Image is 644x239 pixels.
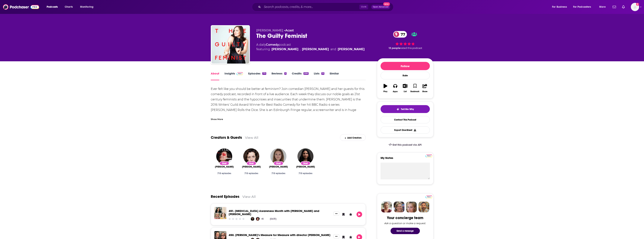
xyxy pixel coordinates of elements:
[401,108,414,111] span: Tell Me Why
[295,172,316,175] div: 710 episodes
[321,72,324,75] div: 13
[242,165,261,168] a: Jessica Fostekew
[400,81,410,95] button: List
[242,165,261,168] span: [PERSON_NAME]
[636,3,639,6] svg: Add a profile image
[348,212,353,217] button: Leave a Rating
[47,4,58,10] span: Podcasts
[269,165,288,168] a: Mathilda Mallinson
[260,217,264,221] a: +5
[396,108,399,111] img: tell me why sparkle
[404,90,407,93] div: List
[65,4,73,10] span: Charts
[392,143,422,146] span: Get this podcast via API
[381,62,430,70] button: Follow
[330,47,336,52] span: and
[256,3,397,11] div: Search podcasts, credits, & more...
[422,90,427,93] div: Share
[229,209,319,216] a: 451. Breast Cancer Awareness Month with Stella Duffy and Emma Walker
[229,233,330,237] a: ⁠450. Shakespeare’s Measure for Measure with director Emily Burns⁠
[269,165,288,168] span: [PERSON_NAME]
[216,148,232,164] a: Deborah Frances
[296,165,315,168] a: Helena Wadia
[248,72,266,80] a: Episodes711
[297,148,313,164] img: Helena Wadia
[270,218,276,220] div: [DATE]
[268,172,289,175] div: 710 episodes
[237,72,243,75] img: Podchaser Pro
[243,148,259,164] a: Jessica Fostekew
[373,6,388,8] span: Open Advanced
[245,136,258,140] a: View All
[383,2,390,6] span: New
[80,4,93,10] span: Monitoring
[285,29,294,32] a: Acast
[211,72,219,80] a: About
[303,72,308,75] div: 208
[573,4,591,10] span: For Podcasters
[597,4,610,10] button: open menu
[228,218,245,220] div: Community Rating: 0 out of 5
[215,165,234,168] span: [PERSON_NAME]
[241,172,262,175] div: 710 episodes
[397,31,407,38] span: 77
[631,3,639,11] img: User Profile
[357,212,362,217] button: Play
[274,161,283,165] div: Host
[330,72,339,80] a: Similar
[334,212,339,216] button: Show More Button
[256,42,365,52] div: A daily podcast
[383,90,387,93] div: Play
[300,47,300,52] span: ,
[381,126,430,134] button: Export One-Sheet
[426,154,432,157] a: Pro website
[3,3,39,11] img: Podchaser - Follow, Share and Rate Podcasts
[599,4,606,10] span: More
[219,161,229,165] div: Host
[272,47,298,52] a: Helena Wadia
[44,4,63,10] button: open menu
[390,81,400,95] button: Apps
[386,140,425,149] a: Get this podcast via API
[410,90,419,93] div: Bookmark
[359,5,368,9] span: Ctrl K
[296,165,315,168] span: [PERSON_NAME]
[211,86,366,118] div: Ever felt like you should be better at feminism? Join comedian [PERSON_NAME] and her guests for t...
[549,4,572,10] button: open menu
[552,4,567,10] span: For Business
[301,161,310,165] div: Host
[251,217,254,221] img: Helena Wadia
[371,5,390,9] button: Open AdvancedNew
[214,172,235,175] div: 710 episodes
[62,4,75,10] a: Charts
[77,4,98,10] button: open menu
[338,47,365,52] a: Jessica Fostekew
[631,3,639,11] span: Logged in as BrunswickDigital
[571,4,597,10] button: open menu
[384,222,426,225] div: Ask a question or make a request.
[389,47,400,49] span: 13 people
[256,47,365,52] span: featuring
[611,4,617,10] a: Show notifications dropdown
[393,90,398,93] div: Apps
[620,4,626,10] a: Show notifications dropdown
[631,3,639,11] button: Show profile menu
[212,26,249,64] img: The Guilty Feminist
[381,72,430,79] div: Rate
[410,81,420,95] button: Bookmark
[256,217,260,221] img: Deborah Frances
[266,43,279,46] a: Comedy
[284,72,287,75] div: 2
[314,72,324,80] a: Lists13
[341,212,346,217] button: Bookmark Episode
[406,202,417,212] img: Jules Profile
[340,134,366,141] div: Add Creators
[214,207,226,219] img: 451. Breast Cancer Awareness Month with Stella Duffy and Emma Walker
[394,202,404,212] img: Barbara Profile
[420,81,430,95] button: Share
[270,148,286,164] a: Mathilda Mallinson
[262,4,359,10] input: Search podcasts, credits, & more...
